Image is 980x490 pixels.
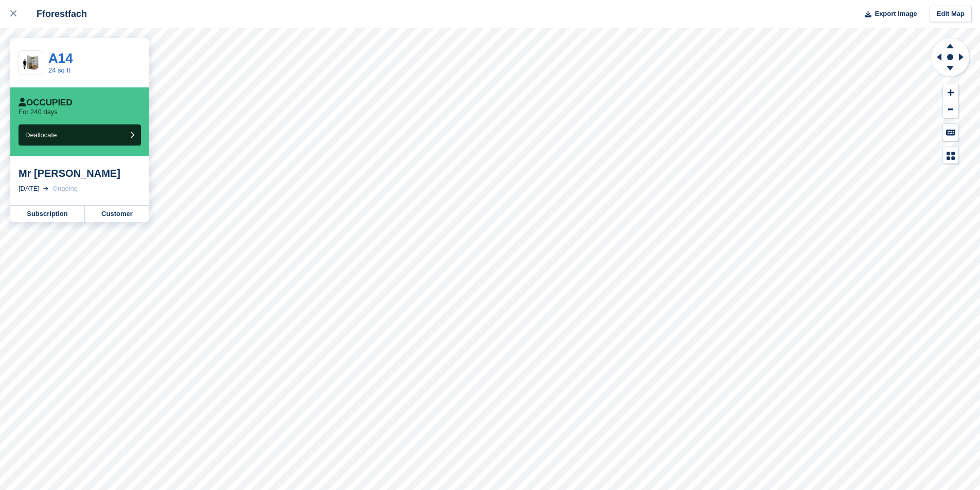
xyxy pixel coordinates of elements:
span: Deallocate [25,131,57,139]
div: Fforestfach [27,8,87,20]
div: Mr [PERSON_NAME] [19,167,141,179]
img: arrow-right-light-icn-cde0832a797a2874e46488d9cf13f60e5c3a73dbe684e267c42b8395dfbc2abf.svg [43,187,48,191]
a: Subscription [10,206,85,222]
p: For 240 days [19,108,58,116]
button: Export Image [859,6,917,23]
button: Zoom Out [943,101,958,118]
a: 24 sq ft [48,66,70,74]
div: Occupied [19,98,73,108]
a: Customer [85,206,149,222]
img: 25-sqft-unit%20(7).jpg [19,54,43,72]
button: Zoom In [943,84,958,101]
button: Map Legend [943,147,958,164]
button: Deallocate [19,124,141,146]
div: [DATE] [19,184,40,194]
button: Keyboard Shortcuts [943,124,958,141]
a: A14 [48,50,73,66]
span: Export Image [875,9,917,19]
a: Edit Map [930,6,972,23]
div: Ongoing [52,184,78,194]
